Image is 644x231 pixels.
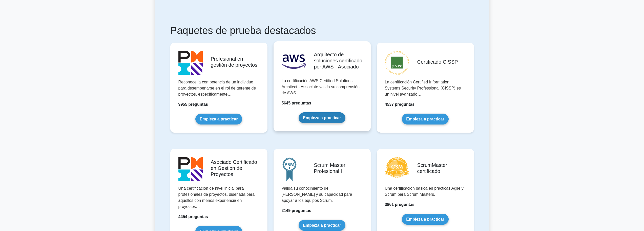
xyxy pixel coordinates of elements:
a: Empieza a practicar [402,114,448,125]
font: Paquetes de prueba destacados [170,25,316,36]
a: Empieza a practicar [402,214,448,225]
a: Empieza a practicar [299,220,345,231]
a: Empieza a practicar [195,114,242,125]
a: Empieza a practicar [299,112,345,123]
